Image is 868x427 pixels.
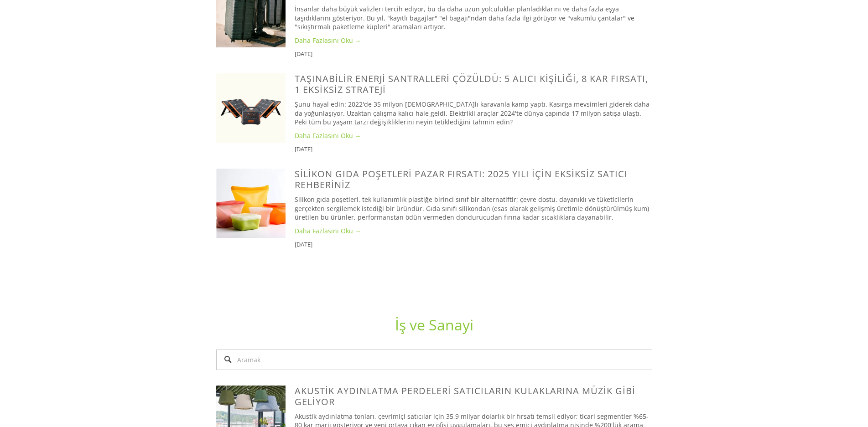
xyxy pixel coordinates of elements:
[295,385,635,408] a: Akustik Aydınlatma Perdeleri Satıcıların Kulaklarına Müzik Gibi Geliyor
[395,315,473,334] a: İş ve Sanayi
[295,5,636,31] font: İnsanlar daha büyük valizleri tercih ediyor, bu da daha uzun yolculuklar planladıklarını ve daha ...
[295,131,361,140] font: Daha Fazlasını Oku →
[295,226,652,236] a: Daha Fazlasını Oku →
[216,350,652,370] input: Aramak
[295,36,361,45] font: Daha Fazlasını Oku →
[216,169,295,238] a: Silikon Gıda Poşetleri Pazar Fırsatı: 2025 Yılı İçin Eksiksiz Satıcı Rehberiniz
[295,131,652,140] a: Daha Fazlasını Oku →
[295,240,312,248] font: [DATE]
[295,36,652,45] a: Daha Fazlasını Oku →
[295,195,651,221] font: Silikon gıda poşetleri, tek kullanımlık plastiğe birinci sınıf bir alternatiftir; çevre dostu, da...
[216,169,286,238] img: Silikon Gıda Poşetleri Pazar Fırsatı: 2025 Yılı İçin Eksiksiz Satıcı Rehberiniz
[295,145,312,153] font: [DATE]
[295,50,312,58] font: [DATE]
[295,72,648,96] a: Taşınabilir Enerji Santralleri Çözüldü: 5 Alıcı Kişiliği, 8 Kar Fırsatı, 1 Eksiksiz Strateji
[216,73,295,143] a: Taşınabilir Enerji Santralleri Çözüldü: 5 Alıcı Kişiliği, 8 Kar Fırsatı, 1 Eksiksiz Strateji
[295,100,651,126] font: Şunu hayal edin: 2022'de 35 milyon [DEMOGRAPHIC_DATA]lı karavanla kamp yaptı. Kasırga mevsimleri ...
[295,226,361,235] font: Daha Fazlasını Oku →
[216,73,286,143] img: Taşınabilir Enerji Santralleri Çözüldü: 5 Alıcı Kişiliği, 8 Kar Fırsatı, 1 Eksiksiz Strateji
[295,168,628,191] a: Silikon Gıda Poşetleri Pazar Fırsatı: 2025 Yılı İçin Eksiksiz Satıcı Rehberiniz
